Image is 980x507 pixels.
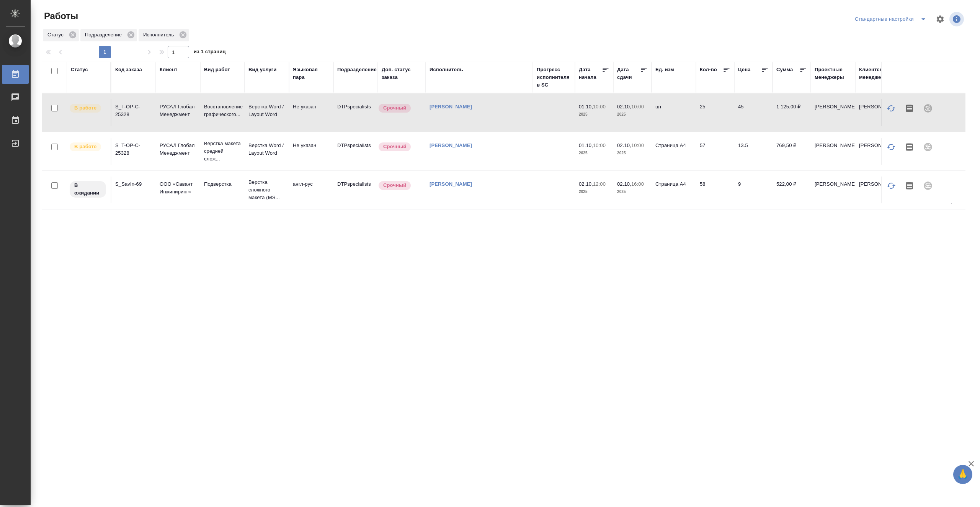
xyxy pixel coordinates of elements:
[383,143,406,150] p: Срочный
[617,66,640,81] div: Дата сдачи
[382,66,422,81] div: Доп. статус заказа
[631,142,644,148] p: 10:00
[617,111,648,118] p: 2025
[289,99,333,126] td: Не указан
[900,138,919,156] button: Скопировать мини-бриф
[855,177,900,203] td: [PERSON_NAME]
[115,103,152,118] div: S_T-OP-C-25328
[42,10,78,22] span: Работы
[160,142,196,157] p: РУСАЛ Глобал Менеджмент
[773,99,811,126] td: 1 125,00 ₽
[655,66,674,74] div: Ед. изм
[293,66,330,81] div: Языковая пара
[337,66,377,74] div: Подразделение
[949,12,965,26] span: Посмотреть информацию
[700,66,717,74] div: Кол-во
[696,177,734,203] td: 58
[734,99,773,126] td: 45
[115,66,142,74] div: Код заказа
[248,103,285,118] p: Верстка Word / Layout Word
[204,66,230,74] div: Вид работ
[204,140,241,163] p: Верстка макета средней слож...
[579,181,593,187] p: 02.10,
[652,138,696,165] td: Страница А4
[882,177,900,195] button: Обновить
[333,99,378,126] td: DTPspecialists
[69,180,107,198] div: Исполнитель назначен, приступать к работе пока рано
[143,31,176,39] p: Исполнитель
[631,181,644,187] p: 16:00
[593,142,606,148] p: 10:00
[652,99,696,126] td: шт
[953,465,972,484] button: 🙏
[47,31,66,39] p: Статус
[811,99,855,126] td: [PERSON_NAME]
[696,138,734,165] td: 57
[855,99,900,126] td: [PERSON_NAME]
[333,138,378,165] td: DTPspecialists
[593,104,606,110] p: 10:00
[430,104,472,110] a: [PERSON_NAME]
[579,111,609,118] p: 2025
[333,177,378,203] td: DTPspecialists
[537,66,571,89] div: Прогресс исполнителя в SC
[85,31,124,39] p: Подразделение
[855,138,900,165] td: [PERSON_NAME]
[617,104,631,110] p: 02.10,
[734,138,773,165] td: 13.5
[43,29,79,41] div: Статус
[579,104,593,110] p: 01.10,
[773,177,811,203] td: 522,00 ₽
[160,180,196,196] p: ООО «Савант Инжиниринг»
[882,99,900,118] button: Обновить
[204,103,241,118] p: Восстановление графического...
[617,142,631,148] p: 02.10,
[811,177,855,203] td: [PERSON_NAME]
[71,66,88,74] div: Статус
[248,66,277,74] div: Вид услуги
[593,181,606,187] p: 12:00
[430,181,472,187] a: [PERSON_NAME]
[617,181,631,187] p: 02.10,
[617,188,648,196] p: 2025
[919,99,937,118] div: Проект не привязан
[579,66,602,81] div: Дата начала
[579,149,609,157] p: 2025
[74,182,101,197] p: В ожидании
[882,138,900,156] button: Обновить
[69,142,107,152] div: Исполнитель выполняет работу
[919,138,937,156] div: Проект не привязан
[430,142,472,148] a: [PERSON_NAME]
[579,188,609,196] p: 2025
[139,29,189,41] div: Исполнитель
[69,103,107,113] div: Исполнитель выполняет работу
[859,66,896,81] div: Клиентские менеджеры
[248,178,285,201] p: Верстка сложного макета (MS...
[160,103,196,118] p: РУСАЛ Глобал Менеджмент
[248,142,285,157] p: Верстка Word / Layout Word
[853,13,931,25] div: split button
[811,138,855,165] td: [PERSON_NAME]
[631,104,644,110] p: 10:00
[579,142,593,148] p: 01.10,
[383,104,406,112] p: Срочный
[383,182,406,189] p: Срочный
[652,177,696,203] td: Страница А4
[430,66,463,74] div: Исполнитель
[738,66,751,74] div: Цена
[900,99,919,118] button: Скопировать мини-бриф
[204,180,241,188] p: Подверстка
[115,180,152,188] div: S_SavIn-69
[696,99,734,126] td: 25
[80,29,137,41] div: Подразделение
[919,177,937,195] div: Проект не привязан
[74,104,96,112] p: В работе
[289,177,333,203] td: англ-рус
[115,142,152,157] div: S_T-OP-C-25328
[289,138,333,165] td: Не указан
[734,177,773,203] td: 9
[194,47,226,58] span: из 1 страниц
[617,149,648,157] p: 2025
[900,177,919,195] button: Скопировать мини-бриф
[815,66,851,81] div: Проектные менеджеры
